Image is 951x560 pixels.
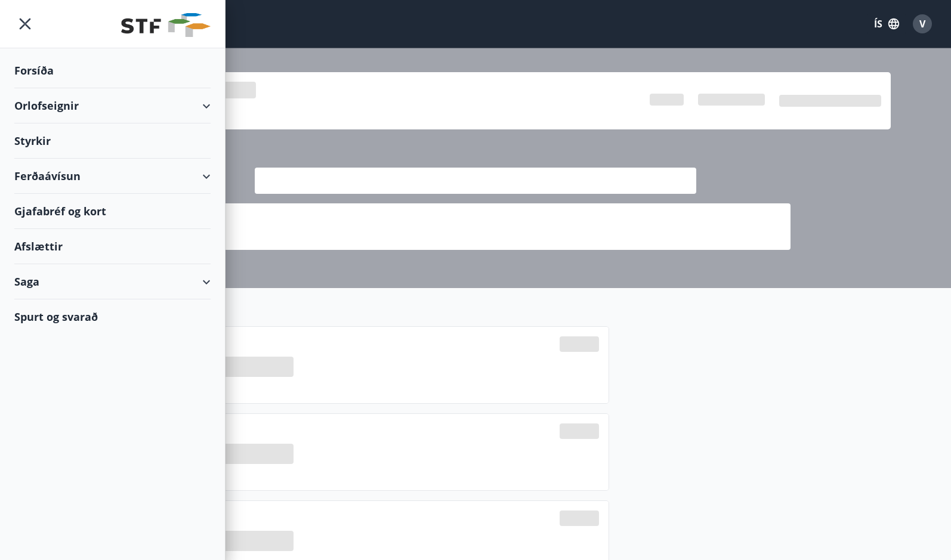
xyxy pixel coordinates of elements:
[14,13,36,35] button: menu
[14,194,211,229] div: Gjafabréf og kort
[908,10,937,38] button: V
[867,13,906,35] button: ÍS
[14,123,211,159] div: Styrkir
[14,53,211,88] div: Forsíða
[121,13,211,37] img: union_logo
[14,88,211,123] div: Orlofseignir
[919,17,925,30] span: V
[14,299,211,334] div: Spurt og svarað
[14,264,211,299] div: Saga
[14,159,211,194] div: Ferðaávísun
[14,229,211,264] div: Afslættir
